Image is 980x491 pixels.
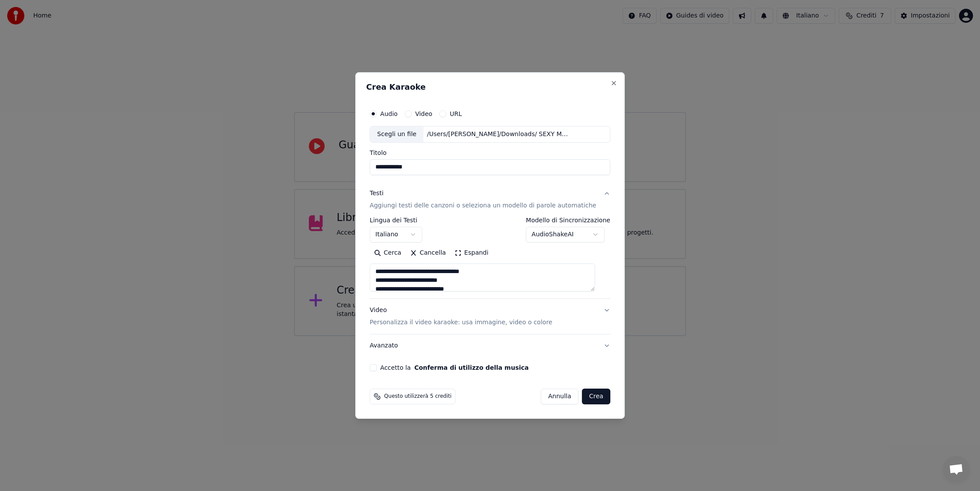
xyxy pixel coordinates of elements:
[370,217,610,298] div: TestiAggiungi testi delle canzoni o seleziona un modello di parole automatiche
[370,334,610,357] button: Avanzato
[582,389,610,404] button: Crea
[380,365,528,371] label: Accetto la
[450,246,493,260] button: Espandi
[370,318,552,327] p: Personalizza il video karaoke: usa immagine, video o colore
[370,182,610,217] button: TestiAggiungi testi delle canzoni o seleziona un modello di parole automatiche
[414,365,529,371] button: Accetto la
[370,246,406,260] button: Cerca
[370,217,422,223] label: Lingua dei Testi
[526,217,610,223] label: Modello di Sincronizzazione
[406,246,450,260] button: Cancella
[370,150,610,156] label: Titolo
[370,126,423,142] div: Scegli un file
[370,201,596,210] p: Aggiungi testi delle canzoni o seleziona un modello di parole automatiche
[450,111,462,117] label: URL
[415,111,432,117] label: Video
[380,111,398,117] label: Audio
[370,299,610,334] button: VideoPersonalizza il video karaoke: usa immagine, video o colore
[370,189,383,198] div: Testi
[384,393,451,400] span: Questo utilizzerà 5 crediti
[366,83,614,91] h2: Crea Karaoke
[370,306,552,327] div: Video
[423,130,572,139] div: /Users/[PERSON_NAME]/Downloads/ SEXY MAGICA.mp3
[541,389,579,404] button: Annulla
